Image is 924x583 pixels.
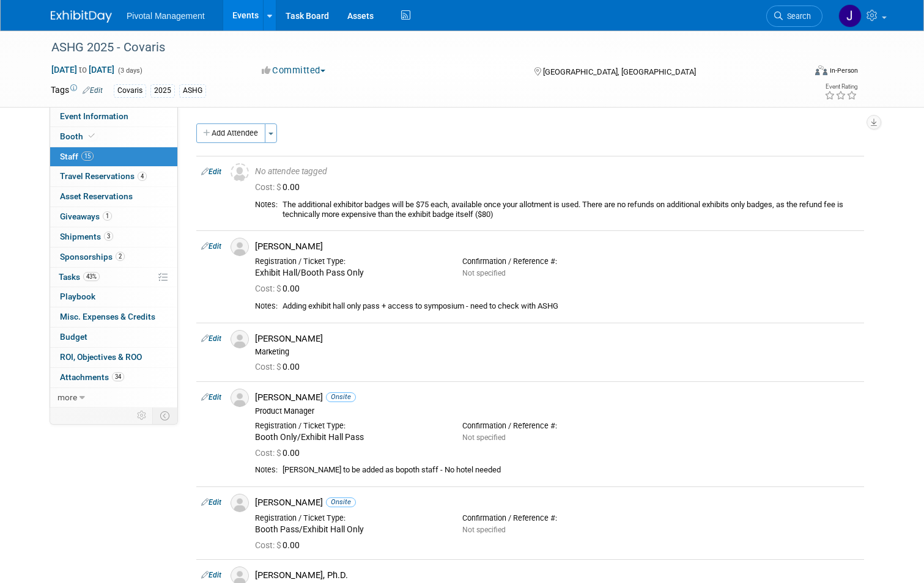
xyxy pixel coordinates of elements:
span: 0.00 [255,362,305,372]
div: [PERSON_NAME], Ph.D. [255,570,859,581]
span: to [77,65,89,75]
a: Travel Reservations4 [50,167,177,186]
div: [PERSON_NAME] [255,241,859,252]
span: Not specified [462,433,506,442]
span: 2 [116,252,125,261]
span: Pivotal Management [127,11,205,21]
div: Confirmation / Reference #: [462,421,651,431]
a: Edit [201,167,221,176]
a: Edit [201,242,221,251]
a: Edit [83,86,103,95]
div: ASHG 2025 - Covaris [47,37,789,59]
a: Asset Reservations [50,187,177,207]
a: Attachments34 [50,368,177,387]
span: ROI, Objectives & ROO [60,352,142,362]
span: 0.00 [255,182,305,192]
div: Covaris [114,84,146,97]
div: Marketing [255,347,859,357]
span: Search [783,12,811,21]
a: Event Information [50,107,177,127]
span: 34 [112,372,124,381]
a: Giveaways1 [50,207,177,227]
a: Booth [50,127,177,147]
span: Attachments [60,372,124,382]
div: Exhibit Hall/Booth Pass Only [255,268,444,279]
span: Cost: $ [255,362,283,372]
div: Registration / Ticket Type: [255,257,444,266]
div: Notes: [255,465,278,475]
div: Confirmation / Reference #: [462,257,651,266]
button: Committed [257,64,330,77]
img: Format-Inperson.png [815,65,827,75]
div: Product Manager [255,406,859,416]
div: Booth Pass/Exhibit Hall Only [255,524,444,535]
a: Shipments3 [50,227,177,247]
span: Asset Reservations [60,191,133,201]
span: Tasks [59,272,100,282]
div: Booth Only/Exhibit Hall Pass [255,432,444,443]
td: Personalize Event Tab Strip [131,408,153,424]
div: Adding exhibit hall only pass + access to symposium - need to check with ASHG [283,301,859,312]
span: 4 [138,172,147,181]
div: [PERSON_NAME] [255,392,859,403]
div: Event Format [739,64,858,82]
a: Sponsorships2 [50,248,177,267]
span: Onsite [326,392,356,402]
img: Associate-Profile-5.png [231,238,249,256]
span: Shipments [60,232,113,241]
span: Cost: $ [255,182,283,192]
a: Edit [201,571,221,579]
div: Registration / Ticket Type: [255,421,444,431]
a: ROI, Objectives & ROO [50,348,177,367]
div: Confirmation / Reference #: [462,513,651,523]
span: [DATE] [DATE] [51,64,115,75]
div: [PERSON_NAME] [255,333,859,345]
a: Playbook [50,287,177,307]
span: Sponsorships [60,252,125,262]
td: Toggle Event Tabs [153,408,178,424]
td: Tags [51,84,103,98]
a: Edit [201,498,221,507]
span: Not specified [462,526,506,534]
span: 0.00 [255,284,305,293]
button: Add Attendee [196,123,265,143]
span: Misc. Expenses & Credits [60,312,155,321]
span: Travel Reservations [60,171,147,181]
span: Not specified [462,269,506,277]
span: Budget [60,332,87,342]
span: Staff [60,152,94,161]
div: Notes: [255,301,278,311]
img: Associate-Profile-5.png [231,330,249,348]
img: Associate-Profile-5.png [231,389,249,407]
a: Tasks43% [50,268,177,287]
span: Cost: $ [255,284,283,293]
div: [PERSON_NAME] to be added as bopoth staff - No hotel needed [283,465,859,475]
img: Unassigned-User-Icon.png [231,163,249,182]
span: Cost: $ [255,540,283,550]
span: Giveaways [60,211,112,221]
i: Booth reservation complete [89,133,95,139]
a: Search [766,5,822,27]
div: Registration / Ticket Type: [255,513,444,523]
a: Edit [201,393,221,402]
div: In-Person [829,66,858,75]
span: more [57,392,77,402]
img: ExhibitDay [51,10,112,23]
span: 0.00 [255,540,305,550]
a: Budget [50,328,177,347]
span: 43% [83,272,100,281]
span: Event Information [60,111,128,121]
a: Misc. Expenses & Credits [50,307,177,327]
a: more [50,388,177,408]
div: Event Rating [824,84,857,90]
a: Staff15 [50,147,177,167]
span: Booth [60,131,97,141]
span: 15 [81,152,94,161]
div: The additional exhibitor badges will be $75 each, available once your allotment is used. There ar... [283,200,859,220]
a: Edit [201,334,221,343]
span: Playbook [60,291,95,301]
img: Associate-Profile-5.png [231,494,249,512]
span: (3 days) [117,67,142,75]
span: Onsite [326,497,356,507]
span: 3 [104,232,113,241]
